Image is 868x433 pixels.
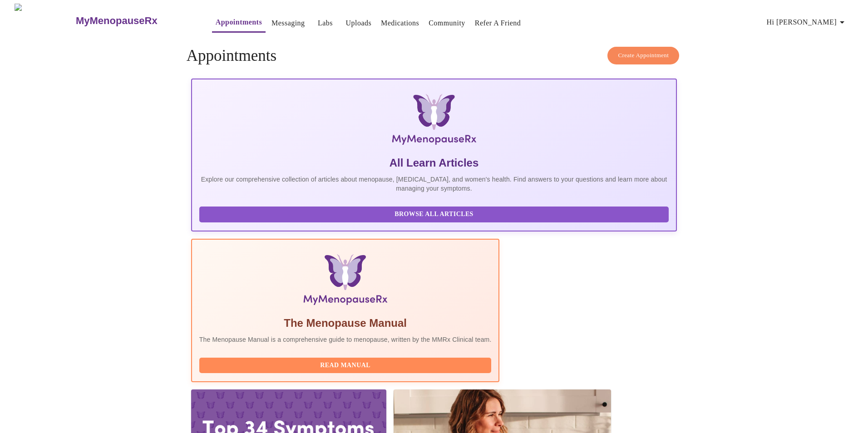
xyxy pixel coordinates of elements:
h3: MyMenopauseRx [76,15,158,27]
h5: The Menopause Manual [199,316,492,330]
button: Uploads [342,14,375,32]
a: Refer a Friend [475,17,521,30]
a: Medications [381,17,419,30]
button: Labs [311,14,340,32]
a: Browse All Articles [199,210,671,217]
img: MyMenopauseRx Logo [15,4,74,38]
span: Create Appointment [618,50,669,61]
button: Appointments [212,13,266,33]
button: Hi [PERSON_NAME] [763,13,851,31]
a: MyMenopauseRx [74,5,193,37]
span: Read Manual [208,360,483,371]
p: Explore our comprehensive collection of articles about menopause, [MEDICAL_DATA], and women's hea... [199,175,669,193]
a: Messaging [271,17,305,30]
a: Community [429,17,465,30]
p: The Menopause Manual is a comprehensive guide to menopause, written by the MMRx Clinical team. [199,335,492,344]
a: Labs [318,17,333,30]
span: Browse All Articles [208,209,660,220]
button: Messaging [268,14,308,32]
button: Community [425,14,469,32]
a: Uploads [346,17,372,30]
a: Appointments [216,16,262,29]
button: Medications [377,14,423,32]
img: Menopause Manual [246,254,445,309]
img: MyMenopauseRx Logo [272,94,596,148]
button: Browse All Articles [199,207,669,222]
button: Refer a Friend [471,14,525,32]
span: Hi [PERSON_NAME] [767,16,848,29]
h5: All Learn Articles [199,156,669,170]
button: Read Manual [199,358,492,374]
button: Create Appointment [607,47,679,64]
a: Read Manual [199,361,494,369]
h4: Appointments [187,47,681,65]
